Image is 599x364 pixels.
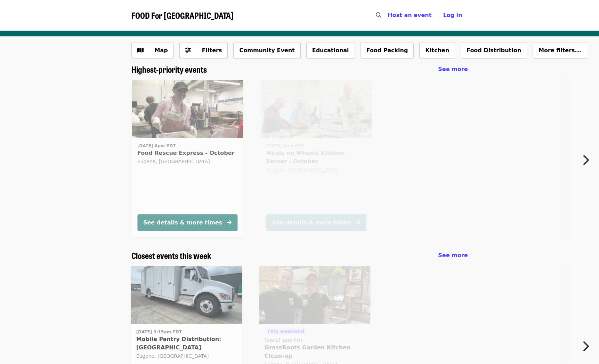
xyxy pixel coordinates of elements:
span: This weekend [267,329,305,334]
span: Meals on Wheels Kitchen Server - October [266,149,366,166]
span: See more [438,252,468,259]
a: FOOD For [GEOGRAPHIC_DATA] [131,10,234,21]
input: Search [386,7,391,24]
span: Filters [202,47,222,54]
span: FOOD For [GEOGRAPHIC_DATA] [131,9,234,21]
span: See more [438,66,468,72]
button: Kitchen [419,42,455,59]
button: See details & more times [266,214,366,231]
div: Eugene, [GEOGRAPHIC_DATA] [137,159,237,165]
span: More filters... [539,47,581,54]
a: Closest events this week [131,251,211,261]
a: Host an event [388,12,431,18]
div: Closest events this week [126,251,473,261]
button: Educational [306,42,355,59]
i: sliders-h icon [185,47,191,54]
img: GrassRoots Garden Kitchen Clean-up organized by FOOD For Lane County [259,266,370,325]
span: Closest events this week [131,249,211,261]
img: Mobile Pantry Distribution: Bethel School District organized by FOOD For Lane County [131,266,242,325]
time: [DATE] 6pm PDT [137,143,176,149]
button: Next item [576,337,599,356]
img: Food Rescue Express - October organized by FOOD For Lane County [132,80,243,139]
a: See details for "Meals on Wheels Kitchen Server - October" [261,80,372,237]
button: Food Packing [361,42,414,59]
a: Highest-priority events [131,64,207,74]
span: Mobile Pantry Distribution: [GEOGRAPHIC_DATA] [136,335,236,352]
button: More filters... [533,42,587,59]
i: map icon [137,47,144,54]
span: Log in [443,12,462,18]
i: arrow-right icon [227,219,232,226]
button: Log in [437,8,468,22]
button: Food Distribution [461,42,527,59]
button: Community Event [233,42,300,59]
button: Next item [576,150,599,170]
span: Highest-priority events [131,63,207,75]
div: Highest-priority events [126,64,473,74]
div: See details & more times [143,219,222,227]
time: [DATE] 9:15am PDT [136,329,182,335]
div: Eugene, [GEOGRAPHIC_DATA] [136,353,236,359]
button: Show map view [131,42,174,59]
div: Eugene, [GEOGRAPHIC_DATA] [266,167,366,173]
i: chevron-right icon [582,340,589,353]
button: See details & more times [137,214,237,231]
span: Map [155,47,168,54]
time: [DATE] 1pm PDT [265,337,303,343]
a: See more [438,251,468,260]
div: See details & more times [272,219,351,227]
img: Meals on Wheels Kitchen Server - October organized by FOOD For Lane County [261,80,372,139]
time: [DATE] 8am PDT [266,143,305,149]
a: See more [438,65,468,73]
i: arrow-right icon [356,219,361,226]
button: Filters (0 selected) [179,42,228,59]
i: chevron-right icon [582,153,589,167]
span: GrassRoots Garden Kitchen Clean-up [265,343,365,360]
span: Food Rescue Express - October [137,149,237,157]
a: See details for "Food Rescue Express - October" [132,80,243,237]
i: search icon [376,12,381,18]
